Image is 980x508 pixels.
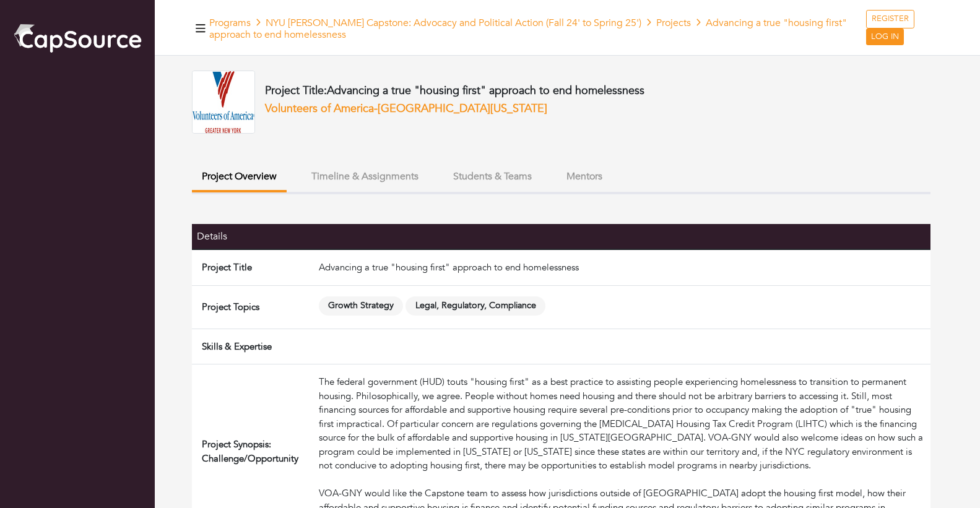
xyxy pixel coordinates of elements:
[301,163,428,190] button: Timeline & Assignments
[192,329,314,364] td: Skills & Expertise
[12,22,142,54] img: cap_logo.png
[192,224,314,249] th: Details
[209,16,251,30] a: Programs
[866,28,904,46] a: LOG IN
[192,249,314,285] td: Project Title
[266,16,641,30] a: NYU [PERSON_NAME] Capstone: Advocacy and Political Action (Fall 24' to Spring 25')
[314,249,930,285] td: Advancing a true "housing first" approach to end homelessness
[557,163,612,190] button: Mentors
[443,163,542,190] button: Students & Teams
[319,296,404,316] span: Growth Strategy
[327,83,644,98] span: Advancing a true "housing first" approach to end homelessness
[192,71,255,134] img: VOAlogoGNY_cen%20B+R.jpg
[192,285,314,329] td: Project Topics
[265,84,644,98] h4: Project Title:
[656,16,691,30] a: Projects
[192,163,287,192] button: Project Overview
[265,101,547,116] a: Volunteers of America-[GEOGRAPHIC_DATA][US_STATE]
[209,16,847,41] span: Advancing a true "housing first" approach to end homelessness
[866,10,914,28] a: REGISTER
[405,296,545,316] span: Legal, Regulatory, Compliance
